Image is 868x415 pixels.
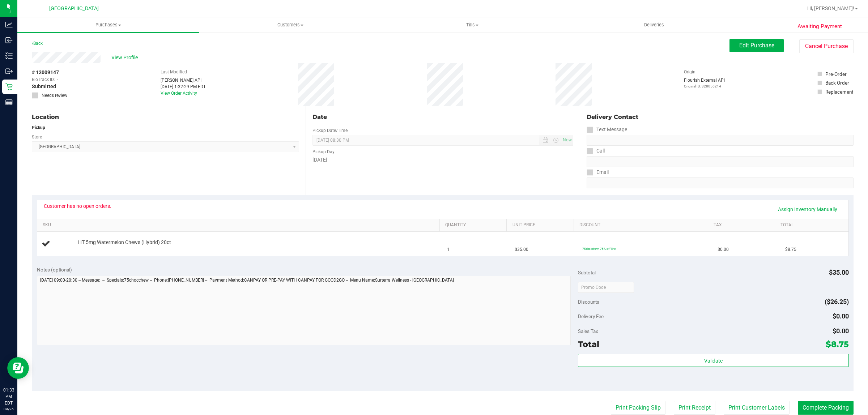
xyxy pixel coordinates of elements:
[825,88,853,95] div: Replacement
[445,222,504,228] a: Quantity
[578,295,599,308] span: Discounts
[833,312,849,320] span: $0.00
[825,70,847,78] div: Pre-Order
[684,69,695,75] label: Origin
[5,68,13,75] inline-svg: Outbound
[724,401,790,415] button: Print Customer Labels
[587,113,854,121] div: Delivery Contact
[5,21,13,28] inline-svg: Analytics
[826,339,849,349] span: $8.75
[32,134,42,140] label: Store
[579,222,705,228] a: Discount
[797,22,842,31] span: Awaiting Payment
[684,77,725,89] div: Flourish External API
[312,113,573,121] div: Date
[634,22,674,28] span: Deliveries
[44,203,111,209] div: Customer has no open orders.
[578,339,599,349] span: Total
[200,22,381,28] span: Customers
[578,354,848,367] button: Validate
[32,76,55,83] span: BioTrack ID:
[17,17,199,33] a: Purchases
[714,222,772,228] a: Tax
[578,328,598,334] span: Sales Tax
[32,41,43,46] a: Back
[5,52,13,59] inline-svg: Inventory
[32,69,59,76] span: # 12009147
[312,156,573,164] div: [DATE]
[833,327,849,335] span: $0.00
[447,246,450,253] span: 1
[674,401,715,415] button: Print Receipt
[199,17,381,33] a: Customers
[49,5,99,12] span: [GEOGRAPHIC_DATA]
[807,5,854,11] span: Hi, [PERSON_NAME]!
[3,406,14,412] p: 09/26
[57,76,58,83] span: -
[587,124,627,135] label: Text Message
[17,22,199,28] span: Purchases
[32,113,299,121] div: Location
[32,125,45,130] strong: Pickup
[78,239,171,246] span: HT 5mg Watermelon Chews (Hybrid) 20ct
[37,267,72,273] span: Notes (optional)
[582,247,616,251] span: 75chocchew: 75% off line
[42,92,67,99] span: Needs review
[161,84,206,90] div: [DATE] 1:32:29 PM EDT
[825,79,849,86] div: Back Order
[587,135,854,146] input: Format: (999) 999-9999
[773,203,842,215] a: Assign Inventory Manually
[563,17,745,33] a: Deliveries
[829,269,849,276] span: $35.00
[825,298,849,305] span: ($26.25)
[381,17,563,33] a: Tills
[515,246,528,253] span: $35.00
[578,313,604,319] span: Delivery Fee
[578,270,596,275] span: Subtotal
[799,39,854,53] button: Cancel Purchase
[587,167,609,177] label: Email
[798,401,854,415] button: Complete Packing
[785,246,796,253] span: $8.75
[312,127,348,134] label: Pickup Date/Time
[512,222,571,228] a: Unit Price
[161,77,206,84] div: [PERSON_NAME] API
[611,401,665,415] button: Print Packing Slip
[704,358,723,364] span: Validate
[5,99,13,106] inline-svg: Reports
[43,222,437,228] a: SKU
[382,22,563,28] span: Tills
[161,69,187,75] label: Last Modified
[729,39,784,52] button: Edit Purchase
[7,357,29,379] iframe: Resource center
[3,387,14,406] p: 01:33 PM EDT
[684,84,725,89] p: Original ID: 328056214
[5,37,13,44] inline-svg: Inbound
[161,91,197,96] a: View Order Activity
[780,222,839,228] a: Total
[312,149,335,155] label: Pickup Day
[32,83,56,90] span: Submitted
[587,156,854,167] input: Format: (999) 999-9999
[111,54,140,61] span: View Profile
[578,282,634,293] input: Promo Code
[5,83,13,90] inline-svg: Retail
[587,146,605,156] label: Call
[718,246,729,253] span: $0.00
[739,42,774,49] span: Edit Purchase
